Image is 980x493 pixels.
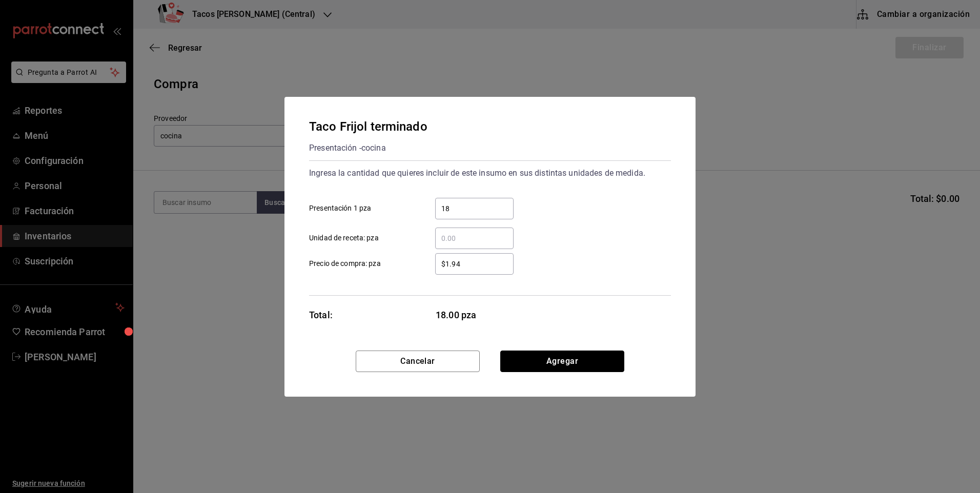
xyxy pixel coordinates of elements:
[435,232,514,244] input: Unidad de receta: pza
[435,258,514,270] input: Precio de compra: pza
[309,233,379,243] span: Unidad de receta: pza
[309,117,427,136] div: Taco Frijol terminado
[356,351,480,372] button: Cancelar
[309,165,671,181] div: Ingresa la cantidad que quieres incluir de este insumo en sus distintas unidades de medida.
[309,258,381,269] span: Precio de compra: pza
[309,203,371,214] span: Presentación 1 pza
[435,202,514,215] input: Presentación 1 pza
[309,140,427,156] div: Presentación - cocina
[309,308,333,322] div: Total:
[436,308,514,322] span: 18.00 pza
[500,351,624,372] button: Agregar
